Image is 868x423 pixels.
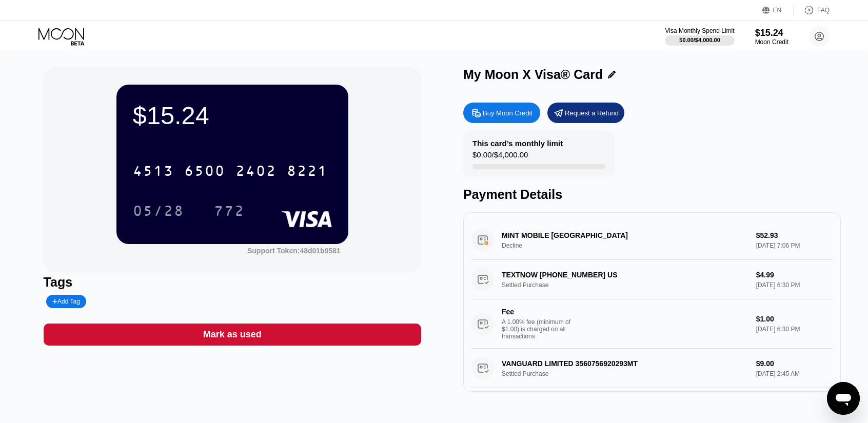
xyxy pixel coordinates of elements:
div: 6500 [184,164,225,180]
div: 8221 [287,164,328,180]
div: Tags [44,275,421,290]
div: Payment Details [463,187,841,202]
div: Support Token:48d01b9581 [247,247,341,255]
div: FAQ [817,7,830,14]
div: Fee [502,308,574,316]
div: $0.00 / $4,000.00 [472,150,528,164]
div: [DATE] 6:30 PM [756,326,833,333]
div: 4513 [133,164,174,180]
div: 05/28 [125,198,192,224]
div: Mark as used [203,329,262,340]
div: Request a Refund [565,109,619,117]
div: Visa Monthly Spend Limit [665,27,734,34]
div: My Moon X Visa® Card [463,67,603,82]
div: Add Tag [46,295,86,308]
div: $15.24 [133,101,332,130]
div: 2402 [235,164,277,180]
div: Support Token: 48d01b9581 [247,247,341,255]
div: 05/28 [133,204,184,220]
div: Visa Monthly Spend Limit$0.00/$4,000.00 [665,27,734,46]
div: EN [762,5,794,15]
div: $15.24Moon Credit [755,28,788,46]
div: $15.24 [755,28,788,38]
div: 772 [214,204,245,220]
div: This card’s monthly limit [472,139,563,148]
div: EN [773,7,782,14]
iframe: Button to launch messaging window [827,382,860,415]
div: $0.00 / $4,000.00 [679,37,720,43]
div: Mark as used [44,324,421,346]
div: Add Tag [52,298,80,305]
div: 772 [206,198,252,224]
div: Buy Moon Credit [463,103,540,123]
div: $1.00 [756,315,833,323]
div: A 1.00% fee (minimum of $1.00) is charged on all transactions [502,318,579,340]
div: 4513650024028221 [127,158,334,184]
div: FeeA 1.00% fee (minimum of $1.00) is charged on all transactions$1.00[DATE] 6:30 PM [471,299,833,349]
div: Buy Moon Credit [483,109,532,117]
div: Request a Refund [547,103,624,123]
div: FAQ [794,5,830,15]
div: Moon Credit [755,38,788,46]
